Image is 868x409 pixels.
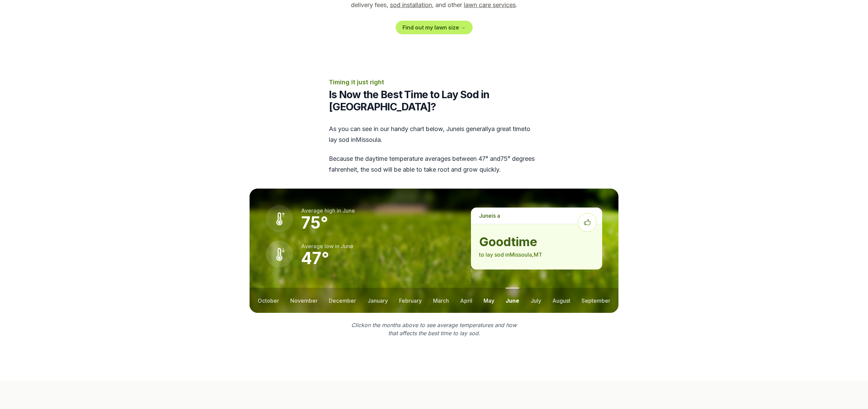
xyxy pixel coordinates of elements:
span: june [479,212,492,219]
button: march [433,288,449,313]
p: Click on the months above to see average temperatures and how that affects the best time to lay sod. [347,321,521,337]
span: june [446,125,460,132]
p: Because the daytime temperature averages between 47 ° and 75 ° degrees fahrenheit, the sod will b... [329,153,539,175]
a: Find out my lawn size → [396,21,473,34]
span: june [342,207,355,214]
button: may [484,288,494,313]
button: june [506,288,519,313]
p: Timing it just right [329,78,539,87]
h2: Is Now the Best Time to Lay Sod in [GEOGRAPHIC_DATA]? [329,88,539,113]
p: Average low in [301,242,353,250]
span: june [341,243,353,250]
button: february [399,288,422,313]
button: august [552,288,570,313]
button: december [329,288,356,313]
button: april [460,288,472,313]
strong: 47 ° [301,248,329,268]
a: sod installation [390,1,432,8]
button: september [581,288,610,313]
button: july [531,288,541,313]
strong: 75 ° [301,213,328,233]
p: is a [471,208,602,224]
p: Average high in [301,207,355,215]
button: january [368,288,388,313]
p: to lay sod in Missoula , MT [479,251,594,259]
button: october [258,288,279,313]
strong: good time [479,235,594,249]
button: november [290,288,318,313]
a: lawn care services [464,1,516,8]
div: As you can see in our handy chart below, is generally a great time to lay sod in Missoula . [329,124,539,175]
